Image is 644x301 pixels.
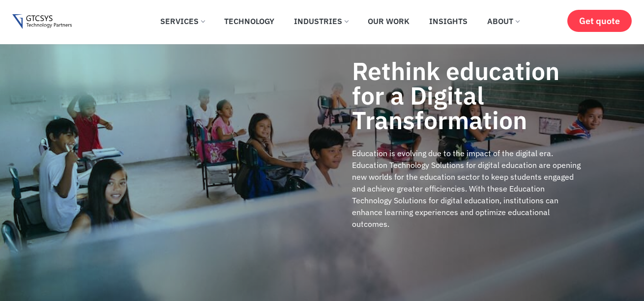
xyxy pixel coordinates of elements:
[480,10,527,32] a: About
[583,240,644,286] iframe: chat widget
[422,10,475,32] a: Insights
[352,147,585,230] p: Education is evolving due to the impact of the digital era. Education Technology Solutions for di...
[153,10,212,32] a: Services
[287,10,355,32] a: Industries
[12,14,72,29] img: Gtcsys logo
[360,10,417,32] a: Our Work
[579,16,620,26] span: Get quote
[567,10,632,32] a: Get quote
[352,59,585,133] h2: Rethink education for a Digital Transformation
[217,10,282,32] a: Technology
